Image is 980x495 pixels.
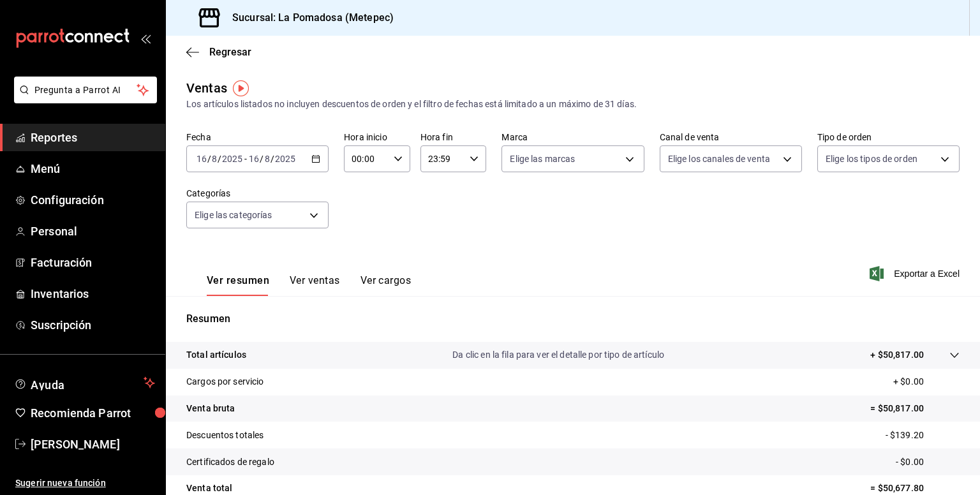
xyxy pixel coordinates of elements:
[870,402,960,415] p: = $50,817.00
[186,482,232,495] p: Venta total
[896,455,960,469] p: - $0.00
[186,78,227,98] div: Ventas
[668,152,770,165] span: Elige los canales de venta
[233,80,249,96] img: Tooltip marker
[264,154,271,164] input: --
[31,436,155,453] span: [PERSON_NAME]
[360,274,412,296] button: Ver cargos
[826,152,917,165] span: Elige los tipos de orden
[886,429,960,442] p: - $139.20
[31,160,155,177] span: Menú
[186,455,274,469] p: Certificados de regalo
[196,154,207,164] input: --
[186,133,329,142] label: Fecha
[893,375,960,388] p: + $0.00
[274,154,296,164] input: ----
[870,482,960,495] p: = $50,677.80
[660,133,802,142] label: Canal de venta
[31,223,155,240] span: Personal
[186,348,246,362] p: Total artículos
[31,316,155,334] span: Suscripción
[31,404,155,422] span: Recomienda Parrot
[510,152,575,165] span: Elige las marcas
[218,154,221,164] span: /
[344,133,410,142] label: Hora inicio
[186,402,235,415] p: Venta bruta
[186,375,264,388] p: Cargos por servicio
[14,77,157,103] button: Pregunta a Parrot AI
[31,191,155,209] span: Configuración
[221,154,243,164] input: ----
[31,375,138,390] span: Ayuda
[15,477,155,490] span: Sugerir nueva función
[31,254,155,271] span: Facturación
[244,154,247,164] span: -
[501,133,644,142] label: Marca
[870,348,924,362] p: + $50,817.00
[420,133,487,142] label: Hora fin
[260,154,264,164] span: /
[140,33,151,43] button: open_drawer_menu
[207,274,269,296] button: Ver resumen
[186,98,960,111] div: Los artículos listados no incluyen descuentos de orden y el filtro de fechas está limitado a un m...
[34,84,137,97] span: Pregunta a Parrot AI
[817,133,960,142] label: Tipo de orden
[872,266,960,281] button: Exportar a Excel
[207,274,411,296] div: navigation tabs
[271,154,274,164] span: /
[31,285,155,302] span: Inventarios
[248,154,260,164] input: --
[186,189,329,198] label: Categorías
[31,129,155,146] span: Reportes
[186,311,960,327] p: Resumen
[186,46,251,58] button: Regresar
[207,154,211,164] span: /
[9,92,157,106] a: Pregunta a Parrot AI
[452,348,664,362] p: Da clic en la fila para ver el detalle por tipo de artículo
[195,209,272,221] span: Elige las categorías
[209,46,251,58] span: Regresar
[211,154,218,164] input: --
[222,10,394,26] h3: Sucursal: La Pomadosa (Metepec)
[290,274,340,296] button: Ver ventas
[186,429,264,442] p: Descuentos totales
